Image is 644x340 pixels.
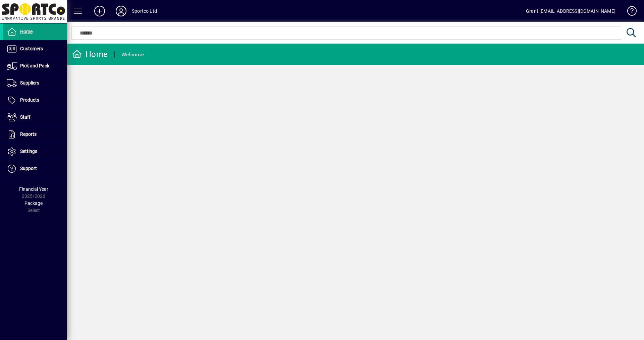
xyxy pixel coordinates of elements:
span: Home [20,29,33,34]
span: Reports [20,131,37,137]
a: Pick and Pack [3,58,67,74]
span: Staff [20,114,31,120]
span: Products [20,97,39,103]
span: Suppliers [20,80,39,86]
span: Customers [20,46,43,51]
span: Financial Year [19,186,48,192]
a: Reports [3,126,67,143]
a: Settings [3,143,67,160]
a: Suppliers [3,75,67,92]
a: Support [3,160,67,177]
span: Settings [20,149,37,154]
a: Staff [3,109,67,126]
span: Package [24,201,43,206]
a: Knowledge Base [622,1,636,23]
a: Products [3,92,67,109]
button: Add [89,5,110,17]
a: Customers [3,41,67,57]
span: Support [20,166,37,171]
div: Welcome [121,49,144,60]
span: Pick and Pack [20,63,49,68]
button: Profile [110,5,132,17]
div: Grant [EMAIL_ADDRESS][DOMAIN_NAME] [526,6,615,16]
div: Home [72,49,108,60]
div: Sportco Ltd [132,6,157,16]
